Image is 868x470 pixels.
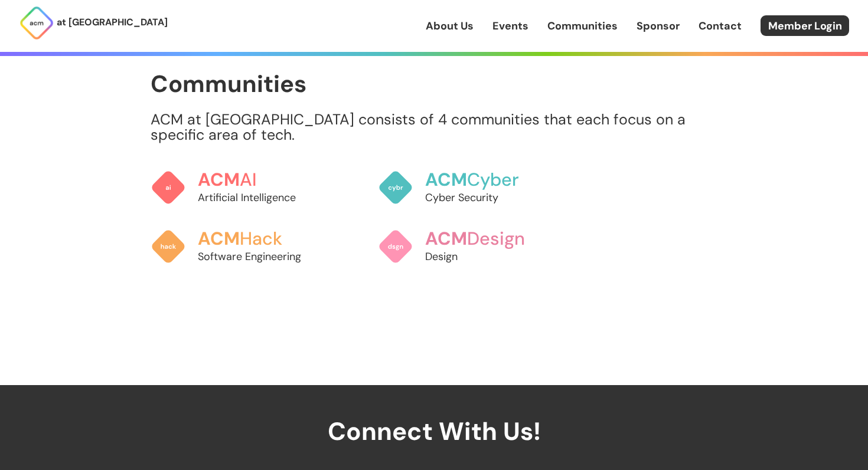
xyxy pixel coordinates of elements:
[151,112,717,143] p: ACM at [GEOGRAPHIC_DATA] consists of 4 communities that each focus on a specific area of tech.
[151,229,186,264] img: ACM Hack
[425,190,549,205] p: Cyber Security
[378,229,413,264] img: ACM Design
[425,168,467,191] span: ACM
[198,249,322,264] p: Software Engineering
[151,217,322,276] a: ACMHackSoftware Engineering
[198,227,240,250] span: ACM
[378,217,549,276] a: ACMDesignDesign
[425,227,467,250] span: ACM
[425,170,549,190] h3: Cyber
[547,18,618,34] a: Communities
[151,170,186,205] img: ACM AI
[198,170,322,190] h3: AI
[19,5,54,41] img: ACM Logo
[151,158,322,217] a: ACMAIArtificial Intelligence
[198,168,240,191] span: ACM
[425,249,549,264] p: Design
[637,18,680,34] a: Sponsor
[57,15,168,30] p: at [GEOGRAPHIC_DATA]
[151,71,717,97] h1: Communities
[378,170,413,205] img: ACM Cyber
[425,229,549,249] h3: Design
[19,5,168,41] a: at [GEOGRAPHIC_DATA]
[378,158,549,217] a: ACMCyberCyber Security
[699,18,742,34] a: Contact
[492,18,528,34] a: Events
[426,18,474,34] a: About Us
[208,385,660,445] h2: Connect With Us!
[761,15,849,36] a: Member Login
[198,190,322,205] p: Artificial Intelligence
[198,229,322,249] h3: Hack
